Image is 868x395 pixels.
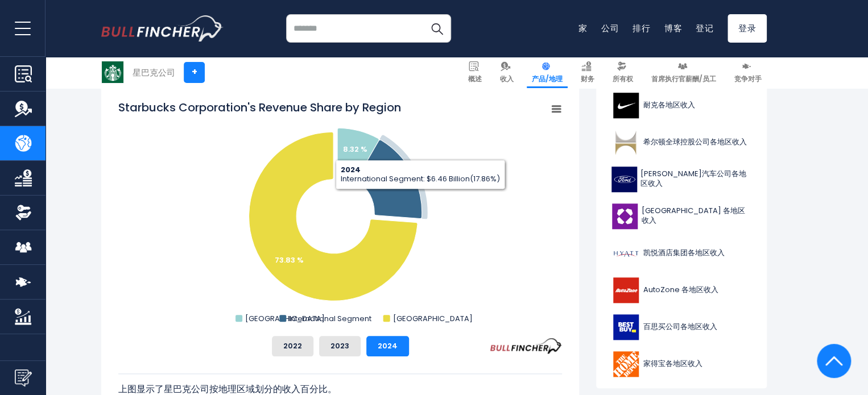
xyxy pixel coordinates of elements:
a: AutoZone 各地区收入 [605,275,758,306]
font: 产品/地理 [532,74,563,84]
font: [GEOGRAPHIC_DATA] 各地区收入 [642,205,745,226]
font: 登录 [738,22,757,34]
img: 所有权 [15,204,32,221]
a: 竞争对手 [729,57,767,88]
text: International Segment [289,313,371,324]
img: F 标志 [611,167,637,192]
a: 希尔顿全球控股公司各地区收入 [605,127,758,158]
a: [PERSON_NAME]汽车公司各地区收入 [605,164,758,195]
a: 家得宝各地区收入 [605,348,758,380]
img: HLT 徽标 [611,130,640,155]
a: 登记 [696,22,714,34]
a: 首席执行官薪酬/员工 [646,57,721,88]
button: 2022 [272,336,313,356]
font: 概述 [468,74,482,84]
a: 耐克各地区收入 [605,90,758,121]
button: 搜索 [423,14,451,43]
img: H 标志 [611,240,640,266]
a: 博客 [664,22,683,34]
font: 凯悦酒店集团各地区收入 [643,247,725,258]
a: + [184,62,205,83]
font: [PERSON_NAME]汽车公司各地区收入 [640,168,746,189]
font: 财务 [581,74,594,84]
a: 百思买公司各地区收入 [605,311,758,343]
font: 2022 [283,340,302,351]
font: 收入 [500,74,514,84]
font: 首席执行官薪酬/员工 [651,74,716,84]
text: [GEOGRAPHIC_DATA] [393,313,473,324]
a: 财务 [576,57,600,88]
text: 17.86 % [384,177,412,188]
font: 百思买公司各地区收入 [643,321,717,332]
a: 收入 [495,57,519,88]
img: 星巴克徽标 [102,61,123,83]
a: 家 [578,22,588,34]
img: 红腹灰雀徽标 [101,15,224,41]
img: AZO 徽标 [611,277,640,303]
font: 所有权 [613,74,633,84]
font: 星巴克公司 [133,66,175,78]
tspan: Starbucks Corporation's Revenue Share by Region [118,99,401,115]
a: 登录 [728,14,767,43]
a: [GEOGRAPHIC_DATA] 各地区收入 [605,201,758,232]
font: + [192,65,197,78]
font: 耐克各地区收入 [643,99,695,110]
font: 希尔顿全球控股公司各地区收入 [643,136,747,147]
img: BBY 标志 [611,314,640,340]
a: 凯悦酒店集团各地区收入 [605,238,758,269]
font: 2023 [330,340,349,351]
img: 高清标志 [611,351,640,377]
text: [GEOGRAPHIC_DATA] [245,313,325,324]
font: 2024 [378,340,398,351]
a: 排行 [633,22,651,34]
font: AutoZone 各地区收入 [643,284,718,295]
font: 竞争对手 [734,74,762,84]
text: 8.32 % [343,144,367,155]
a: 概述 [463,57,487,88]
svg: 星巴克公司各地区收入份额 [118,99,562,327]
button: 2023 [319,336,361,356]
a: 前往主页 [101,15,224,41]
text: 73.83 % [275,255,304,265]
img: NKE 标志 [611,93,640,118]
img: W 标志 [611,203,638,229]
a: 所有权 [607,57,638,88]
a: 公司 [601,22,619,34]
a: 产品/地理 [527,57,568,88]
button: 2024 [366,336,409,356]
font: 家得宝各地区收入 [643,358,702,369]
